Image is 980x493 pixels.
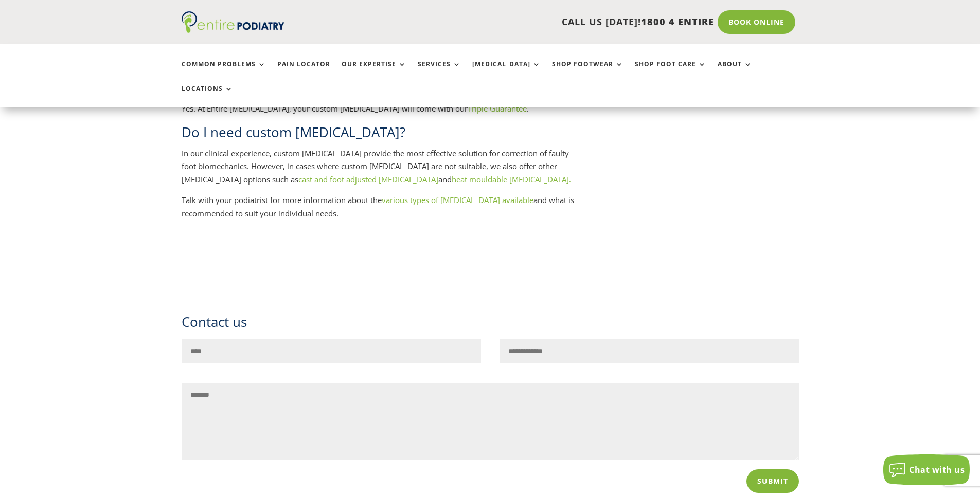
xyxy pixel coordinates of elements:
a: Shop Footwear [552,61,623,83]
h2: Do I need custom [MEDICAL_DATA]? [182,123,582,147]
img: logo (1) [182,11,284,33]
p: Yes. At Entire [MEDICAL_DATA], your custom [MEDICAL_DATA] will come with our . [182,102,582,123]
a: various types of [MEDICAL_DATA] available [382,195,533,205]
a: Pain Locator [277,61,330,83]
a: Entire Podiatry [182,25,284,35]
p: Talk with your podiatrist for more information about the and what is recommended to suit your ind... [182,194,582,220]
a: Book Online [718,10,795,34]
a: cast and foot adjusted [MEDICAL_DATA] [298,174,438,185]
h3: Contact us [182,313,799,339]
button: Submit [746,469,799,493]
a: [MEDICAL_DATA] [472,61,541,83]
a: Triple Guarantee [468,103,527,114]
a: Services [418,61,461,83]
span: 1800 4 ENTIRE [641,15,714,28]
a: Our Expertise [342,61,406,83]
p: CALL US [DATE]! [324,15,714,29]
a: Common Problems [182,61,266,83]
a: heat mouldable [MEDICAL_DATA]. [452,174,571,185]
button: Chat with us [883,454,970,485]
a: Shop Foot Care [635,61,706,83]
p: In our clinical experience, custom [MEDICAL_DATA] provide the most effective solution for correct... [182,147,582,194]
span: Chat with us [909,464,965,476]
a: About [718,61,752,83]
a: Locations [182,85,233,107]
